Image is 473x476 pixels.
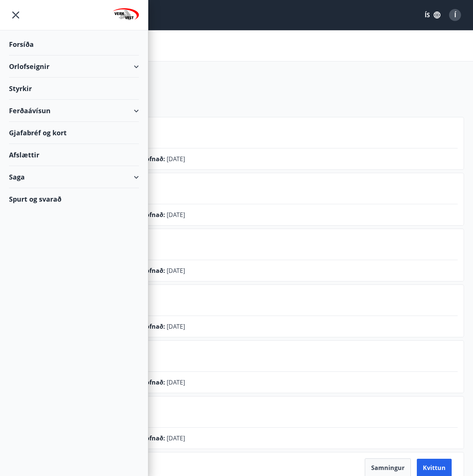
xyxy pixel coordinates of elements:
[454,11,456,19] span: Í
[140,155,165,163] span: Stofnað :
[167,211,185,219] span: [DATE]
[446,6,464,24] button: Í
[9,33,139,55] div: Forsíða
[140,434,165,442] span: Stofnað :
[167,266,185,275] span: [DATE]
[9,100,139,122] div: Ferðaávísun
[140,378,165,386] span: Stofnað :
[167,155,185,163] span: [DATE]
[9,55,139,78] div: Orlofseignir
[9,78,139,100] div: Styrkir
[167,378,185,386] span: [DATE]
[9,188,139,210] div: Spurt og svarað
[167,322,185,331] span: [DATE]
[113,8,139,23] img: union_logo
[9,122,139,144] div: Gjafabréf og kort
[140,322,165,331] span: Stofnað :
[421,8,445,22] button: ÍS
[9,8,22,22] button: menu
[140,266,165,275] span: Stofnað :
[9,166,139,188] div: Saga
[140,211,165,219] span: Stofnað :
[9,144,139,166] div: Afslættir
[167,434,185,442] span: [DATE]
